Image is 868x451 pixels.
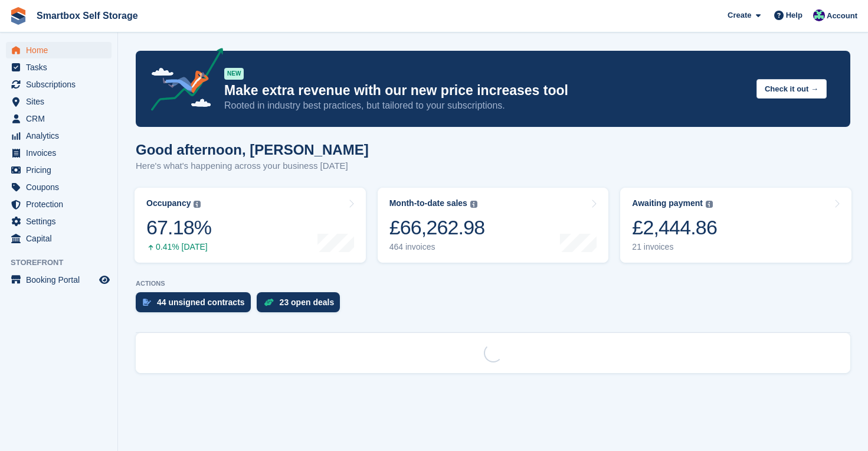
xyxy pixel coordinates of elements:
[157,298,245,307] div: 44 unsigned contracts
[26,213,97,230] span: Settings
[224,82,747,99] p: Make extra revenue with our new price increases tool
[136,280,850,287] p: ACTIONS
[146,242,211,252] div: 0.41% [DATE]
[6,272,112,288] a: menu
[620,188,851,263] a: Awaiting payment £2,444.86 21 invoices
[32,6,143,25] a: Smartbox Self Storage
[136,159,369,173] p: Here's what's happening across your business [DATE]
[143,299,151,306] img: contract_signature_icon-13c848040528278c33f63329250d36e43548de30e8caae1d1a13099fd9432cc5.svg
[6,179,112,195] a: menu
[632,242,717,252] div: 21 invoices
[378,188,609,263] a: Month-to-date sales £66,262.98 464 invoices
[728,9,751,21] span: Create
[827,10,857,22] span: Account
[264,298,274,306] img: deal-1b604bf984904fb50ccaf53a9ad4b4a5d6e5aea283cecdc64d6e3604feb123c2.svg
[136,292,257,318] a: 44 unsigned contracts
[146,215,211,240] div: 67.18%
[26,59,97,76] span: Tasks
[224,99,747,112] p: Rooted in industry best practices, but tailored to your subscriptions.
[26,76,97,93] span: Subscriptions
[257,292,346,318] a: 23 open deals
[26,145,97,161] span: Invoices
[6,145,112,161] a: menu
[6,110,112,127] a: menu
[146,198,191,208] div: Occupancy
[786,9,803,21] span: Help
[6,128,112,144] a: menu
[389,215,485,240] div: £66,262.98
[6,162,112,178] a: menu
[26,110,97,127] span: CRM
[26,230,97,247] span: Capital
[706,201,713,208] img: icon-info-grey-7440780725fd019a000dd9b08b2336e03edf1995a4989e88bcd33f0948082b44.svg
[194,201,201,208] img: icon-info-grey-7440780725fd019a000dd9b08b2336e03edf1995a4989e88bcd33f0948082b44.svg
[6,196,112,213] a: menu
[389,242,485,252] div: 464 invoices
[470,201,477,208] img: icon-info-grey-7440780725fd019a000dd9b08b2336e03edf1995a4989e88bcd33f0948082b44.svg
[97,273,112,287] a: Preview store
[136,142,369,158] h1: Good afternoon, [PERSON_NAME]
[26,162,97,178] span: Pricing
[26,272,97,288] span: Booking Portal
[632,198,703,208] div: Awaiting payment
[26,179,97,195] span: Coupons
[224,68,244,80] div: NEW
[6,59,112,76] a: menu
[26,93,97,110] span: Sites
[6,213,112,230] a: menu
[26,128,97,144] span: Analytics
[632,215,717,240] div: £2,444.86
[6,42,112,58] a: menu
[141,48,224,115] img: price-adjustments-announcement-icon-8257ccfd72463d97f412b2fc003d46551f7dbcb40ab6d574587a9cd5c0d94...
[6,230,112,247] a: menu
[11,257,117,269] span: Storefront
[280,298,335,307] div: 23 open deals
[135,188,366,263] a: Occupancy 67.18% 0.41% [DATE]
[389,198,467,208] div: Month-to-date sales
[813,9,825,21] img: Roger Canham
[6,76,112,93] a: menu
[756,79,827,99] button: Check it out →
[6,93,112,110] a: menu
[26,42,97,58] span: Home
[26,196,97,213] span: Protection
[9,7,27,25] img: stora-icon-8386f47178a22dfd0bd8f6a31ec36ba5ce8667c1dd55bd0f319d3a0aa187defe.svg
